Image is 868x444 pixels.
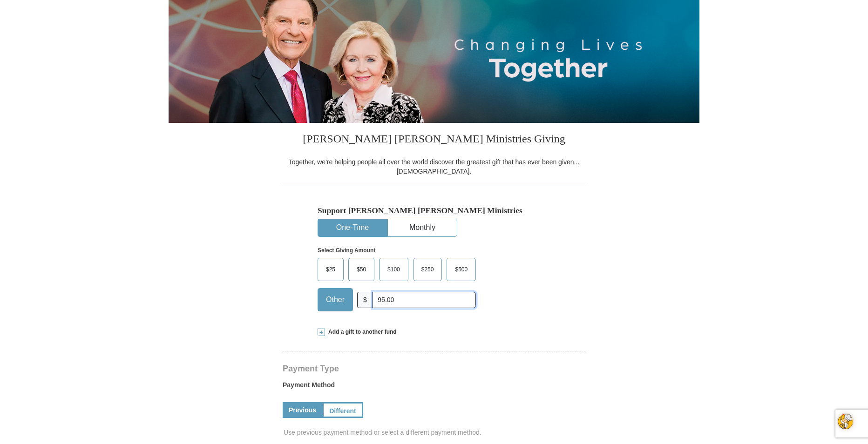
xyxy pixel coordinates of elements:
span: Add a gift to another fund [325,328,397,336]
button: One-Time [318,219,387,236]
button: Monthly [388,219,457,236]
span: $50 [352,262,371,276]
h3: [PERSON_NAME] [PERSON_NAME] Ministries Giving [283,123,585,157]
h5: Support [PERSON_NAME] [PERSON_NAME] Ministries [318,206,550,215]
input: Other Amount [373,292,476,308]
a: Different [322,402,363,418]
a: Previous [283,402,322,418]
span: $250 [417,262,439,276]
label: Payment Method [283,380,585,394]
span: $25 [321,262,340,276]
span: $500 [450,262,472,276]
span: Other [321,293,349,307]
span: $100 [383,262,405,276]
span: $ [357,292,373,308]
span: Use previous payment method or select a different payment method. [284,428,586,437]
div: Together, we're helping people all over the world discover the greatest gift that has ever been g... [283,157,585,176]
h4: Payment Type [283,365,585,372]
strong: Select Giving Amount [318,247,375,254]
